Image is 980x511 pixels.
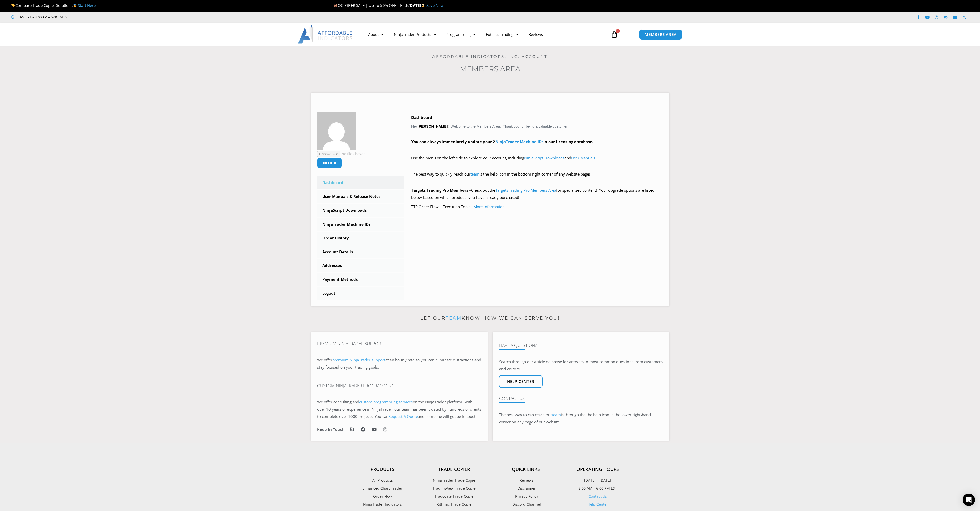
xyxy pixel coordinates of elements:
[334,4,337,7] img: 🍂
[317,273,404,286] a: Payment Methods
[411,114,663,210] div: Hey ! Welcome to the Members Area. Thank you for being a valuable customer!
[499,411,663,426] p: The best way to can reach our is through the the help icon in the lower right-hand corner on any ...
[317,232,404,245] a: Order History
[76,15,153,20] iframe: Customer reviews powered by Trustpilot
[603,27,626,42] a: 0
[411,155,663,169] p: Use the menu on the left side to explore your account, including and .
[332,357,385,362] a: premium NinjaTrader support
[347,501,418,508] a: NinjaTrader Indicators
[347,493,418,500] a: Order Flow
[518,477,533,484] span: Reviews
[441,28,481,40] a: Programming
[524,155,564,160] a: NinjaScript Downloads
[373,493,392,500] span: Order Flow
[435,501,473,508] span: Rithmic Trade Copier
[499,396,663,401] h4: Contact Us
[363,501,402,508] span: NinjaTrader Indicators
[639,29,682,40] a: MEMBERS AREA
[490,493,562,500] a: Privacy Policy
[562,485,634,492] p: 8:00 AM – 6:00 PM EST
[431,485,477,492] span: TradingView Trade Copier
[562,477,634,484] p: [DATE] – [DATE]
[333,3,409,8] span: OCTOBER SALE | Up To 50% OFF | Ends
[552,412,561,417] a: team
[514,493,538,500] span: Privacy Policy
[362,485,403,492] span: Enhanced Chart Trader
[473,204,505,209] a: More Information
[317,399,481,419] span: on the NinjaTrader platform. With over 10 years of experience in NinjaTrader, our team has been t...
[317,218,404,231] a: NinjaTrader Machine IDs
[19,14,69,20] span: Mon - Fri: 8:00 AM – 6:00 PM EST
[317,204,404,217] a: NinjaScript Downloads
[616,29,620,33] span: 0
[421,4,425,7] img: ⌛
[499,375,543,388] a: Help center
[317,176,404,189] a: Dashboard
[418,485,490,492] a: TradingView Trade Copier
[411,203,663,210] p: TTP Order Flow – Execution Tools –
[73,4,77,7] img: 🥇
[433,493,475,500] span: Tradovate Trade Copier
[11,4,15,7] img: 🏆
[516,485,536,492] span: Disclaimer
[347,477,418,484] a: All Products
[317,190,404,203] a: User Manuals & Release Notes
[317,259,404,272] a: Addresses
[317,357,332,362] span: We offer
[490,485,562,492] a: Disclaimer
[372,477,393,484] span: All Products
[389,28,441,40] a: NinjaTrader Products
[317,341,481,346] h4: Premium NinjaTrader Support
[418,501,490,508] a: Rithmic Trade Copier
[963,494,975,506] div: Open Intercom Messenger
[587,502,608,507] a: Help Center
[418,477,490,484] a: NinjaTrader Trade Copier
[11,3,96,8] span: Compare Trade Copier Solutions
[589,494,607,499] a: Contact Us
[490,477,562,484] a: Reviews
[499,358,663,373] p: Search through our article database for answers to most common questions from customers and visit...
[499,343,663,348] h4: Have A Question?
[446,315,462,321] a: team
[347,485,418,492] a: Enhanced Chart Trader
[495,188,556,193] a: Targets Trading Pro Members Area
[432,54,548,59] a: Affordable Indicators, Inc. Account
[317,357,481,370] span: at an hourly rate so you can eliminate distractions and stay focused on your trading goals.
[317,176,404,300] nav: Account pages
[426,3,444,8] a: Save Now
[317,399,413,404] span: We offer consulting and
[645,33,677,36] span: MEMBERS AREA
[317,383,481,388] h4: Custom NinjaTrader Programming
[347,467,418,472] h4: Products
[359,399,413,404] a: custom programming services
[317,427,345,432] h6: Keep in Touch
[411,187,663,201] p: Check out the for specialized content! Your upgrade options are listed below based on which produ...
[490,467,562,472] h4: Quick Links
[460,64,520,73] a: Members Area
[317,245,404,259] a: Account Details
[411,139,593,144] strong: You can always immediately update your 2 in our licensing database.
[317,112,356,150] img: 05918f8969017b6887ee563b935a59a1a085b8c871dde85f2774fb1b38d18ebc
[317,287,404,300] a: Logout
[388,414,418,419] a: Request A Quote
[523,28,548,40] a: Reviews
[490,501,562,508] a: Discord Channel
[481,28,523,40] a: Futures Trading
[571,155,595,160] a: User Manuals
[511,501,541,508] span: Discord Channel
[507,380,534,383] span: Help center
[311,314,669,322] p: Let our know how we can serve you!
[78,3,96,8] a: Start Here
[363,28,605,40] nav: Menu
[363,28,389,40] a: About
[470,171,479,177] a: team
[411,115,435,120] b: Dashboard –
[562,467,634,472] h4: Operating Hours
[418,124,448,128] strong: [PERSON_NAME]
[418,467,490,472] h4: Trade Copier
[409,3,426,8] strong: [DATE]
[431,477,477,484] span: NinjaTrader Trade Copier
[418,493,490,500] a: Tradovate Trade Copier
[495,139,543,144] a: NinjaTrader Machine IDs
